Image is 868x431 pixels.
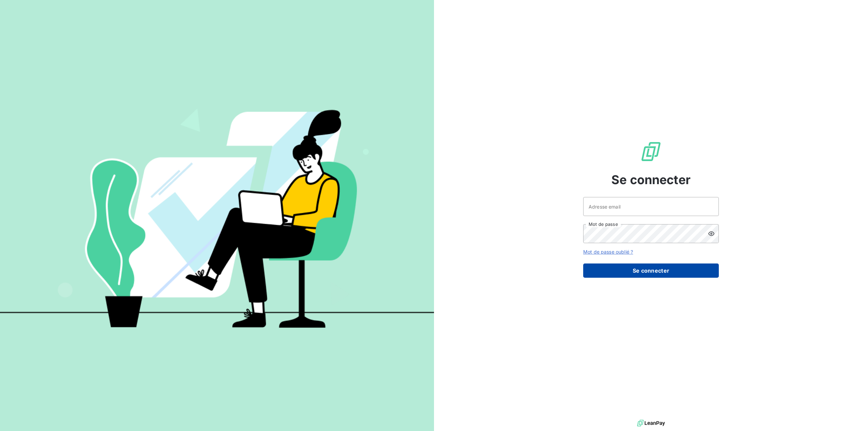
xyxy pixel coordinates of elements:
[583,249,633,255] a: Mot de passe oublié ?
[583,263,719,278] button: Se connecter
[637,418,665,428] img: logo
[611,171,691,189] span: Se connecter
[640,141,662,162] img: Logo LeanPay
[583,197,719,216] input: placeholder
